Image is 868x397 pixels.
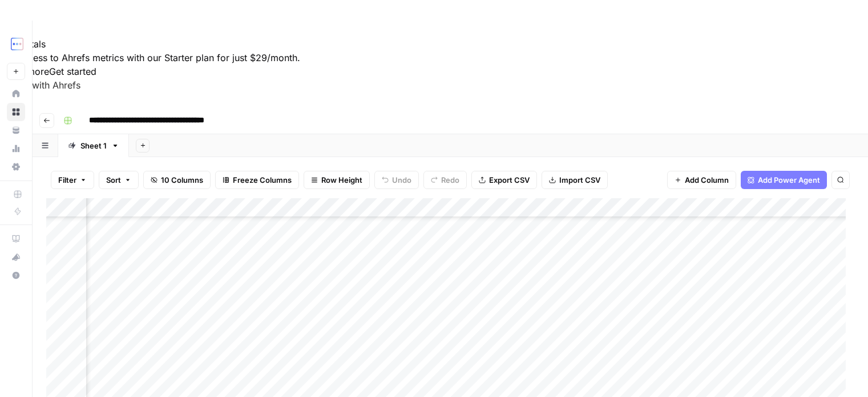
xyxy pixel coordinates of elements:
button: What's new? [7,248,25,266]
button: Get started [49,65,96,78]
button: Import CSV [542,171,608,189]
span: Import CSV [559,174,600,186]
div: What's new? [7,248,25,266]
a: Browse [7,103,25,121]
span: Redo [441,174,459,186]
button: 10 Columns [143,171,211,189]
div: Sheet 1 [80,140,107,151]
a: Settings [7,158,25,176]
button: Filter [51,171,94,189]
a: Sheet 1 [58,134,129,157]
button: Row Height [304,171,370,189]
span: Undo [392,174,411,186]
button: Sort [99,171,139,189]
a: AirOps Academy [7,230,25,248]
a: Your Data [7,121,25,139]
span: Freeze Columns [233,174,292,186]
button: Add Power Agent [741,171,827,189]
span: Filter [58,174,76,186]
button: Undo [374,171,419,189]
span: Row Height [321,174,362,186]
span: Add Column [685,174,729,186]
button: Freeze Columns [215,171,299,189]
button: Add Column [667,171,736,189]
button: Redo [423,171,467,189]
a: Usage [7,139,25,158]
span: Sort [106,174,121,186]
span: Add Power Agent [758,174,820,186]
button: Help + Support [7,266,25,284]
span: Export CSV [489,174,530,186]
button: Export CSV [471,171,537,189]
span: 10 Columns [161,174,203,186]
